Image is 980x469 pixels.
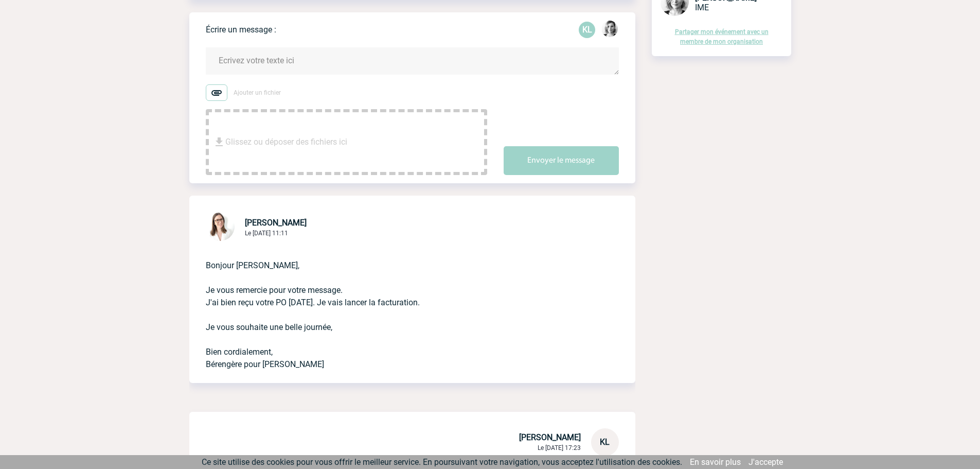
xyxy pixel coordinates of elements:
img: file_download.svg [213,136,225,148]
span: Glissez ou déposer des fichiers ici [225,116,347,168]
div: Lydie TRELLU [601,21,618,39]
p: KL [579,22,595,38]
span: IME [695,3,709,12]
button: Envoyer le message [504,146,619,175]
span: Le [DATE] 11:11 [245,230,288,237]
p: Écrire un message : [206,25,276,34]
a: Partager mon événement avec un membre de mon organisation [675,28,769,45]
span: Le [DATE] 17:23 [538,444,581,451]
div: Karine LOREE [579,22,595,38]
span: Ce site utilise des cookies pour vous offrir le meilleur service. En poursuivant votre navigation... [202,457,682,467]
span: [PERSON_NAME] [519,432,581,442]
a: J'accepte [749,457,783,467]
span: [PERSON_NAME] [245,218,307,228]
span: Ajouter un fichier [234,89,281,96]
span: KL [600,437,610,447]
p: Bonjour [PERSON_NAME], Je vous remercie pour votre message. J'ai bien reçu votre PO [DATE]. Je va... [206,243,590,371]
a: En savoir plus [690,457,741,467]
img: 122719-0.jpg [206,212,235,241]
img: 103019-1.png [601,21,618,37]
